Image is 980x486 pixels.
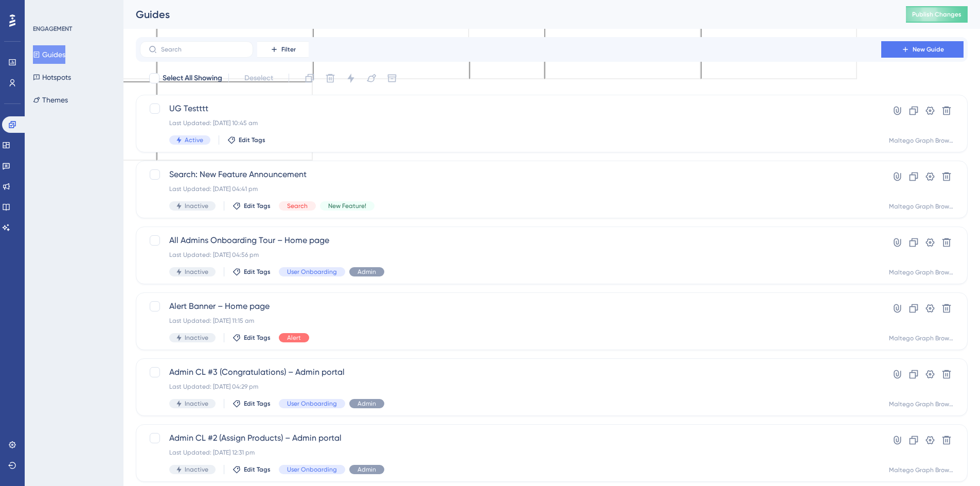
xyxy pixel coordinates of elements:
[169,432,852,444] span: Admin CL #2 (Assign Products) – Admin portal
[358,400,376,408] span: Admin
[169,317,852,325] div: Last Updated: [DATE] 11:15 am
[169,119,852,127] div: Last Updated: [DATE] 10:45 am
[244,202,271,210] span: Edit Tags
[244,334,271,342] span: Edit Tags
[185,268,208,276] span: Inactive
[227,136,265,144] button: Edit Tags
[287,400,337,408] span: User Onboarding
[239,136,265,144] span: Edit Tags
[169,300,852,313] span: Alert Banner – Home page
[33,45,65,64] button: Guides
[163,72,222,84] span: Select All Showing
[233,202,271,210] button: Edit Tags
[136,7,880,22] div: Guides
[328,202,366,210] span: New Feature!
[281,45,296,54] span: Filter
[912,10,961,19] span: Publish Changes
[889,202,955,211] div: Maltego Graph Browser
[244,400,271,408] span: Edit Tags
[185,465,208,474] span: Inactive
[235,69,282,88] button: Deselect
[169,383,852,391] div: Last Updated: [DATE] 04:29 pm
[233,400,271,408] button: Edit Tags
[287,202,308,210] span: Search
[185,136,203,144] span: Active
[161,46,244,53] input: Search
[906,6,968,23] button: Publish Changes
[169,448,852,457] div: Last Updated: [DATE] 12:31 pm
[169,366,852,378] span: Admin CL #3 (Congratulations) – Admin portal
[33,68,71,86] button: Hotspots
[244,268,271,276] span: Edit Tags
[169,185,852,193] div: Last Updated: [DATE] 04:41 pm
[257,41,309,58] button: Filter
[881,41,964,58] button: New Guide
[185,202,208,210] span: Inactive
[287,334,301,342] span: Alert
[33,91,68,109] button: Themes
[169,251,852,259] div: Last Updated: [DATE] 04:56 pm
[889,268,955,276] div: Maltego Graph Browser
[33,25,72,33] div: ENGAGEMENT
[358,268,376,276] span: Admin
[913,45,944,54] span: New Guide
[233,268,271,276] button: Edit Tags
[287,465,337,474] span: User Onboarding
[889,334,955,342] div: Maltego Graph Browser
[169,102,852,115] span: UG Testttt
[244,72,273,84] span: Deselect
[233,465,271,474] button: Edit Tags
[185,400,208,408] span: Inactive
[244,465,271,474] span: Edit Tags
[358,465,376,474] span: Admin
[889,136,955,145] div: Maltego Graph Browser
[185,334,208,342] span: Inactive
[169,168,852,181] span: Search: New Feature Announcement
[287,268,337,276] span: User Onboarding
[169,234,852,247] span: All Admins Onboarding Tour – Home page
[889,400,955,408] div: Maltego Graph Browser
[889,466,955,474] div: Maltego Graph Browser
[233,334,271,342] button: Edit Tags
